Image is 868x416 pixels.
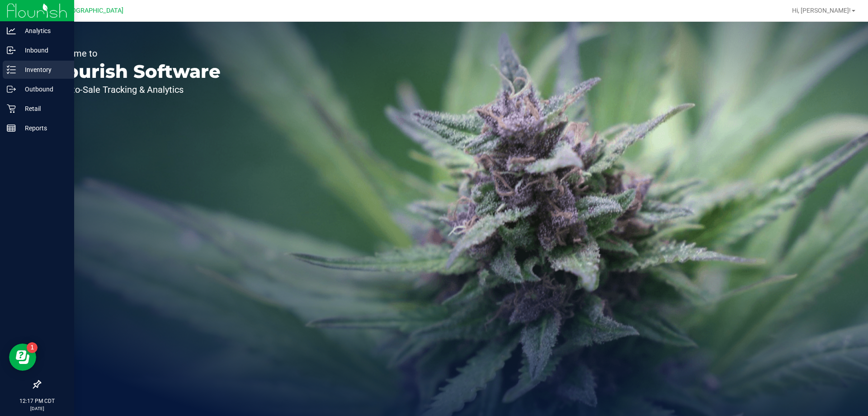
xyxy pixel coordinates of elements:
[7,104,16,113] inline-svg: Retail
[9,344,36,371] iframe: Resource center
[7,26,16,35] inline-svg: Analytics
[16,84,70,95] p: Outbound
[7,46,16,55] inline-svg: Inbound
[61,7,123,14] span: [GEOGRAPHIC_DATA]
[16,123,70,134] p: Reports
[27,342,38,353] iframe: Resource center unread badge
[4,397,70,405] p: 12:17 PM CDT
[49,49,221,58] p: Welcome to
[16,45,70,56] p: Inbound
[49,62,221,81] p: Flourish Software
[16,64,70,75] p: Inventory
[16,25,70,36] p: Analytics
[49,85,221,94] p: Seed-to-Sale Tracking & Analytics
[16,103,70,114] p: Retail
[7,65,16,74] inline-svg: Inventory
[792,7,851,14] span: Hi, [PERSON_NAME]!
[7,124,16,133] inline-svg: Reports
[4,405,70,412] p: [DATE]
[7,85,16,94] inline-svg: Outbound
